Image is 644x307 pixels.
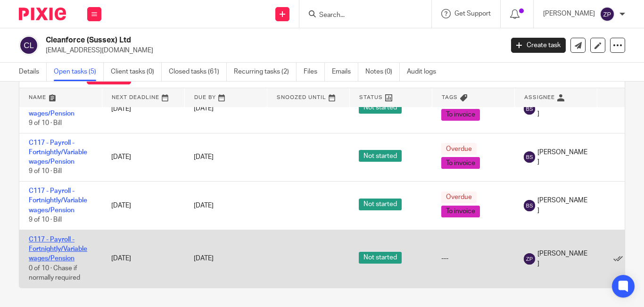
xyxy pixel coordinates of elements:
span: Tags [442,95,458,100]
div: --- [441,254,505,263]
img: svg%3E [524,151,535,163]
span: 9 of 10 · Bill [29,168,62,175]
a: Create task [511,38,566,53]
img: svg%3E [524,200,535,211]
p: [PERSON_NAME] [543,9,595,18]
span: 9 of 10 · Bill [29,216,62,223]
span: Not started [359,102,402,114]
a: C117 - Payroll - Fortnightly/Variable wages/Pension [29,140,87,166]
span: [PERSON_NAME] [537,99,587,118]
a: C117 - Payroll - Fortnightly/Variable wages/Pension [29,91,87,117]
a: Emails [332,63,358,81]
img: svg%3E [600,7,615,22]
td: [DATE] [102,182,184,230]
span: [DATE] [194,154,214,160]
a: Details [19,63,47,81]
span: To invoice [441,206,480,217]
a: Client tasks (0) [111,63,162,81]
span: To invoice [441,109,480,121]
span: Status [359,95,383,100]
span: Overdue [441,191,477,203]
a: Closed tasks (61) [169,63,227,81]
span: 0 of 10 · Chase if normally required [29,265,80,282]
span: [DATE] [194,202,214,209]
input: Search [318,11,403,20]
span: [DATE] [194,256,214,262]
td: [DATE] [102,133,184,182]
span: [PERSON_NAME] [537,148,587,167]
span: To invoice [441,157,480,169]
a: C117 - Payroll - Fortnightly/Variable wages/Pension [29,236,87,262]
img: svg%3E [19,35,39,55]
span: Snoozed Until [277,95,326,100]
span: Get Support [454,10,491,17]
span: Not started [359,150,402,162]
img: svg%3E [524,253,535,265]
h2: Cleanforce (Sussex) Ltd [46,35,407,45]
span: [DATE] [194,106,214,112]
p: [EMAIL_ADDRESS][DOMAIN_NAME] [46,46,497,55]
a: Audit logs [407,63,443,81]
a: Files [304,63,325,81]
span: Overdue [441,143,477,155]
a: Recurring tasks (2) [234,63,297,81]
a: Mark as done [613,254,627,263]
span: [PERSON_NAME] [537,249,587,268]
span: Not started [359,199,402,210]
a: Open tasks (5) [54,63,104,81]
td: [DATE] [102,85,184,133]
a: C117 - Payroll - Fortnightly/Variable wages/Pension [29,188,87,214]
span: 9 of 10 · Bill [29,120,62,126]
img: Pixie [19,8,66,20]
td: [DATE] [102,230,184,288]
span: Not started [359,252,402,264]
img: svg%3E [524,103,535,115]
a: Notes (0) [365,63,400,81]
span: [PERSON_NAME] [537,196,587,215]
